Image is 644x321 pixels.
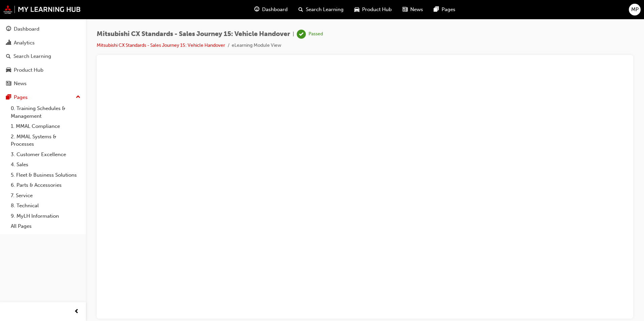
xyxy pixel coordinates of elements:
a: All Pages [8,221,83,231]
a: 3. Customer Excellence [8,149,83,160]
span: up-icon [76,93,80,102]
span: Product Hub [362,6,392,13]
div: Analytics [14,39,35,47]
a: 9. MyLH Information [8,211,83,221]
a: 2. MMAL Systems & Processes [8,132,83,149]
span: News [410,6,423,13]
div: News [14,80,27,87]
div: Product Hub [14,66,43,74]
span: Dashboard [262,6,288,13]
span: search-icon [298,5,303,14]
a: 6. Parts & Accessories [8,180,83,190]
a: guage-iconDashboard [249,3,293,16]
li: eLearning Module View [232,42,281,49]
span: pages-icon [434,5,439,14]
span: pages-icon [6,95,11,101]
span: Mitsubishi CX Standards - Sales Journey 15: Vehicle Handover [97,30,290,38]
span: | [293,30,294,38]
span: prev-icon [74,308,79,316]
img: mmal [3,5,81,14]
span: learningRecordVerb_PASS-icon [297,30,306,39]
span: car-icon [6,67,11,73]
button: Pages [3,91,83,104]
a: Product Hub [3,64,83,76]
a: 4. Sales [8,159,83,170]
div: Dashboard [14,25,39,33]
div: Pages [14,94,28,101]
span: news-icon [6,81,11,87]
a: Analytics [3,37,83,49]
div: Passed [309,31,323,37]
span: search-icon [6,53,11,60]
a: search-iconSearch Learning [293,3,349,16]
span: MP [631,6,639,13]
span: guage-icon [6,26,11,32]
span: guage-icon [254,5,259,14]
span: car-icon [354,5,359,14]
span: Search Learning [306,6,344,13]
a: Mitsubishi CX Standards - Sales Journey 15: Vehicle Handover [97,42,225,48]
a: Dashboard [3,23,83,35]
a: car-iconProduct Hub [349,3,397,16]
a: Search Learning [3,50,83,63]
button: MP [629,4,641,15]
span: chart-icon [6,40,11,46]
a: 0. Training Schedules & Management [8,103,83,121]
a: news-iconNews [397,3,428,16]
a: News [3,77,83,90]
button: DashboardAnalyticsSearch LearningProduct HubNews [3,22,83,91]
div: Search Learning [13,52,51,60]
a: 8. Technical [8,201,83,211]
a: 1. MMAL Compliance [8,121,83,132]
span: Pages [442,6,455,13]
a: 7. Service [8,190,83,201]
a: pages-iconPages [428,3,461,16]
span: news-icon [402,5,408,14]
a: 5. Fleet & Business Solutions [8,170,83,180]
